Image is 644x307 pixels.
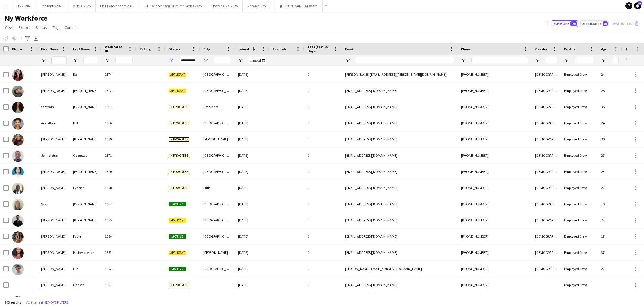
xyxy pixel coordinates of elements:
[38,212,69,228] div: [PERSON_NAME]
[598,147,622,163] div: 27
[200,212,235,228] div: [GEOGRAPHIC_DATA]
[458,180,532,196] div: [PHONE_NUMBER]
[561,66,598,82] div: Employed Crew
[28,300,43,304] span: 1 filter set
[169,251,186,255] span: Applicant
[200,99,235,115] div: Caterham
[200,261,235,277] div: [GEOGRAPHIC_DATA]
[12,247,24,259] img: Ella Pachwicewicz
[561,99,598,115] div: Employed Crew
[235,277,269,293] div: [DATE]
[238,58,243,63] button: Open Filter Menu
[12,264,24,275] img: William Fife
[38,66,69,82] div: [PERSON_NAME]
[62,24,80,31] a: Comms
[235,196,269,212] div: [DATE]
[38,245,69,260] div: [PERSON_NAME]
[169,58,174,63] button: Open Filter Menu
[12,118,24,130] img: Anenthan N.J
[561,245,598,260] div: Employed Crew
[275,0,323,12] button: [PERSON_NAME] Mustard
[304,115,342,131] div: 0
[634,2,641,9] a: 34
[69,99,101,115] div: [PERSON_NAME]
[69,196,101,212] div: [PERSON_NAME]
[458,131,532,147] div: [PHONE_NUMBER]
[342,115,458,131] div: [EMAIL_ADDRESS][DOMAIN_NAME]
[2,24,15,31] a: View
[564,47,576,51] span: Profile
[200,66,235,82] div: [GEOGRAPHIC_DATA]
[200,83,235,99] div: [GEOGRAPHIC_DATA]
[458,66,532,82] div: [PHONE_NUMBER]
[38,99,69,115] div: Yazzmin
[535,58,540,63] button: Open Filter Menu
[36,25,47,30] span: Status
[38,261,69,277] div: [PERSON_NAME]
[304,99,342,115] div: 0
[139,0,206,12] button: ERH Twickenham - Autumn Series 2025
[12,183,24,194] img: Michael Eyitene
[69,245,101,260] div: Pachwicewicz
[342,196,458,212] div: [EMAIL_ADDRESS][DOMAIN_NAME]
[471,57,528,64] input: Phone Filter Input
[69,164,101,180] div: [PERSON_NAME]
[69,212,101,228] div: [PERSON_NAME]
[304,261,342,277] div: 0
[532,245,561,260] div: [DEMOGRAPHIC_DATA]
[169,170,189,174] span: In progress
[33,24,49,31] a: Status
[69,228,101,244] div: Fable
[235,180,269,196] div: [DATE]
[12,150,24,162] img: Johncletus Ozougwu
[12,47,22,51] span: Photo
[235,147,269,163] div: [DATE]
[532,212,561,228] div: [DEMOGRAPHIC_DATA]
[115,57,133,64] input: Workforce ID Filter Input
[304,66,342,82] div: 0
[235,115,269,131] div: [DATE]
[169,153,189,158] span: In progress
[598,66,622,82] div: 24
[304,180,342,196] div: 0
[169,202,186,206] span: Active
[248,57,266,64] input: Joined Filter Input
[458,99,532,115] div: [PHONE_NUMBER]
[461,47,471,51] span: Phone
[598,228,622,244] div: 17
[561,180,598,196] div: Employed Crew
[243,0,275,12] button: Norwich City FC
[603,21,608,26] span: 76
[5,25,13,30] span: View
[461,58,466,63] button: Open Filter Menu
[235,212,269,228] div: [DATE]
[235,83,269,99] div: [DATE]
[101,212,136,228] div: 1665
[532,115,561,131] div: [DEMOGRAPHIC_DATA]
[342,147,458,163] div: [EMAIL_ADDRESS][DOMAIN_NAME]
[532,147,561,163] div: [DEMOGRAPHIC_DATA]
[342,131,458,147] div: [EMAIL_ADDRESS][DOMAIN_NAME]
[532,180,561,196] div: [DEMOGRAPHIC_DATA]
[458,228,532,244] div: [PHONE_NUMBER]
[532,131,561,147] div: [DEMOGRAPHIC_DATA]
[203,58,208,63] button: Open Filter Menu
[235,261,269,277] div: [DATE]
[38,147,69,163] div: Johncletus
[345,58,350,63] button: Open Filter Menu
[532,83,561,99] div: [DEMOGRAPHIC_DATA]
[561,196,598,212] div: Employed Crew
[570,21,577,26] span: 743
[235,99,269,115] div: [DATE]
[304,147,342,163] div: 0
[69,180,101,196] div: Eyitene
[546,57,557,64] input: Gender Filter Input
[101,115,136,131] div: 1666
[598,196,622,212] div: 19
[342,228,458,244] div: [EMAIL_ADDRESS][DOMAIN_NAME]
[140,47,151,51] span: Rating
[12,134,24,146] img: Hannah Norris
[458,83,532,99] div: [PHONE_NUMBER]
[304,164,342,180] div: 0
[235,228,269,244] div: [DATE]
